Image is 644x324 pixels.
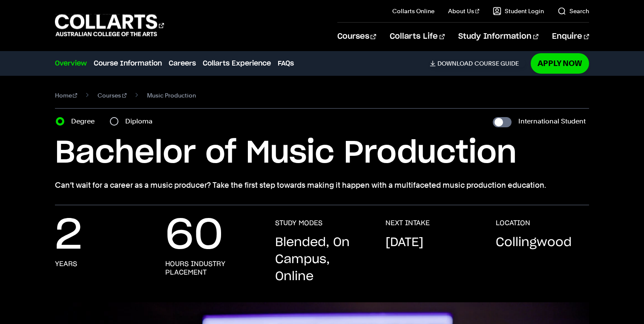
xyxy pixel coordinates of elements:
p: 60 [165,219,223,253]
a: Overview [55,58,87,69]
p: [DATE] [385,234,423,251]
a: Collarts Life [390,23,445,51]
p: Blended, On Campus, Online [275,234,368,285]
span: Download [437,60,473,67]
a: Student Login [493,7,544,15]
a: Collarts Experience [203,58,271,69]
span: Music Production [147,89,196,101]
h3: hours industry placement [165,260,259,277]
h3: NEXT INTAKE [385,219,430,227]
a: FAQs [278,58,294,69]
p: Can’t wait for a career as a music producer? Take the first step towards making it happen with a ... [55,179,589,191]
a: Study Information [458,23,538,51]
h3: LOCATION [496,219,530,227]
a: Search [558,7,589,15]
p: Collingwood [496,234,572,251]
a: Enquire [552,23,589,51]
a: Courses [98,89,126,101]
h3: STUDY MODES [275,219,322,227]
a: Careers [169,58,196,69]
h3: Years [55,260,77,268]
p: 2 [55,219,82,253]
a: Collarts Online [392,7,434,15]
a: DownloadCourse Guide [430,60,526,67]
a: About Us [448,7,480,15]
a: Apply Now [531,53,589,73]
label: International Student [518,115,586,127]
a: Home [55,89,78,101]
label: Degree [71,115,100,127]
a: Course Information [94,58,162,69]
label: Diploma [125,115,158,127]
a: Courses [337,23,376,51]
div: Go to homepage [55,13,164,37]
h1: Bachelor of Music Production [55,134,589,172]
